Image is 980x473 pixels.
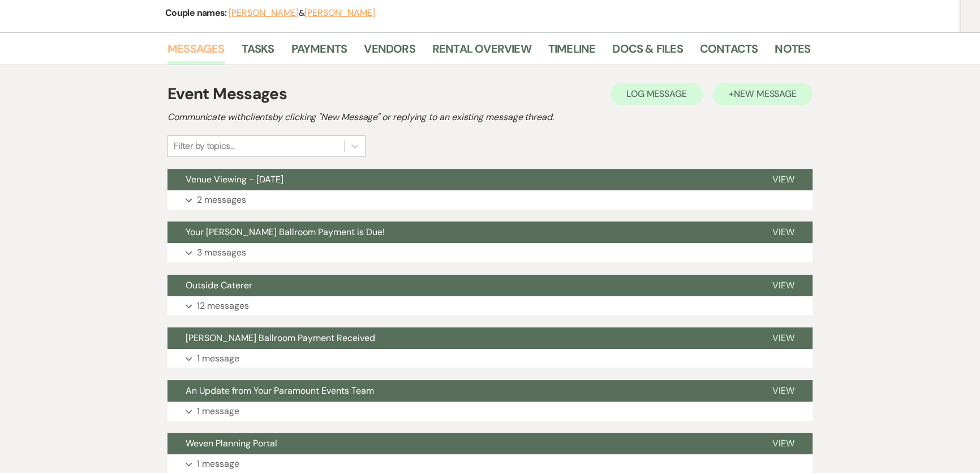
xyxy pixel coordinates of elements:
a: Tasks [242,40,274,65]
p: 1 message [197,457,239,471]
button: View [754,221,813,243]
a: Payments [291,40,347,65]
span: New Message [734,88,797,100]
span: Log Message [626,88,687,100]
h1: Event Messages [167,82,287,106]
p: 2 messages [197,193,246,207]
div: Filter by topics... [174,139,234,153]
span: [PERSON_NAME] Ballroom Payment Received [186,332,375,344]
span: View [772,437,794,449]
span: Couple names: [165,7,229,19]
span: Venue Viewing - [DATE] [186,173,283,185]
a: Docs & Files [612,40,682,65]
span: View [772,385,794,397]
button: Venue Viewing - [DATE] [167,169,754,190]
p: 1 message [197,351,239,366]
span: Weven Planning Portal [186,437,277,449]
button: Your [PERSON_NAME] Ballroom Payment is Due! [167,221,754,243]
button: +New Message [713,83,813,105]
button: View [754,433,813,454]
button: An Update from Your Paramount Events Team [167,380,754,402]
p: 1 message [197,404,239,419]
button: 3 messages [167,243,813,262]
button: View [754,327,813,349]
a: Contacts [700,40,758,65]
span: View [772,173,794,185]
button: View [754,380,813,402]
h2: Communicate with clients by clicking "New Message" or replying to an existing message thread. [167,110,813,124]
button: Weven Planning Portal [167,433,754,454]
span: An Update from Your Paramount Events Team [186,385,374,397]
button: View [754,169,813,190]
button: Outside Caterer [167,275,754,296]
button: [PERSON_NAME] [304,8,375,18]
button: Log Message [611,83,703,105]
a: Messages [167,40,225,65]
span: Your [PERSON_NAME] Ballroom Payment is Due! [186,226,385,238]
p: 3 messages [197,245,246,260]
button: View [754,275,813,296]
a: Notes [775,40,810,65]
a: Timeline [548,40,596,65]
span: Outside Caterer [186,279,252,291]
span: View [772,332,794,344]
button: 12 messages [167,296,813,316]
p: 12 messages [197,299,249,313]
button: 1 message [167,402,813,421]
button: 1 message [167,349,813,368]
span: View [772,226,794,238]
a: Vendors [364,40,415,65]
a: Rental Overview [432,40,531,65]
button: 2 messages [167,190,813,210]
button: [PERSON_NAME] Ballroom Payment Received [167,327,754,349]
span: View [772,279,794,291]
button: [PERSON_NAME] [229,8,299,18]
span: & [229,7,375,19]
